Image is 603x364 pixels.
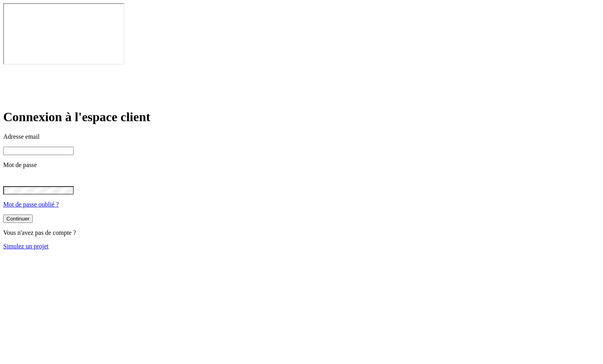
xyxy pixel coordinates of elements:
p: Vous n'avez pas de compte ? [3,229,600,236]
p: Adresse email [3,133,600,140]
p: Mot de passe [3,161,600,169]
a: Mot de passe oublié ? [3,201,59,208]
div: Continuer [6,216,30,222]
h1: Connexion à l'espace client [3,110,600,124]
a: Simulez un projet [3,243,49,250]
button: Continuer [3,214,33,223]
